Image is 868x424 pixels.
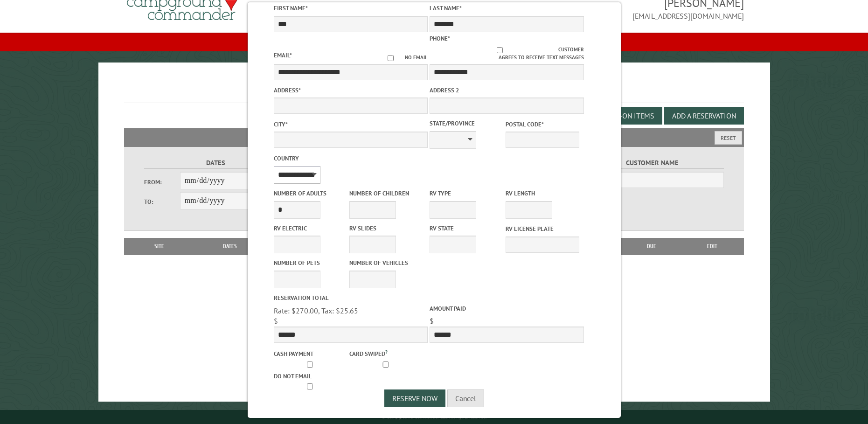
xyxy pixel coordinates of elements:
label: Reservation Total [273,293,427,302]
label: Number of Vehicles [349,258,424,267]
button: Edit Add-on Items [582,107,662,125]
a: ? [385,348,388,355]
label: Postal Code [505,120,579,129]
label: Do not email [273,372,347,381]
button: Add a Reservation [664,107,744,125]
input: No email [376,55,405,61]
input: Customer agrees to receive text messages [441,47,558,53]
label: Address 2 [430,86,583,95]
h2: Filters [124,128,743,146]
label: Amount paid [430,304,583,313]
label: City [273,120,427,129]
label: RV State [430,224,504,233]
label: Phone [430,35,450,42]
label: Number of Adults [273,189,347,198]
button: Reset [715,131,742,145]
span: $ [273,316,278,326]
label: RV Length [505,189,579,198]
label: Country [273,154,427,163]
label: Email [273,51,292,59]
th: Edit [681,238,744,255]
label: First Name [273,4,427,13]
label: Customer Name [581,158,724,168]
span: Rate: $270.00, Tax: $25.65 [273,306,358,315]
h1: Reservations [124,77,743,103]
label: From: [144,178,180,187]
label: RV Electric [273,224,347,233]
th: Due [622,238,681,255]
label: RV Slides [349,224,424,233]
th: Dates [190,238,270,255]
label: Number of Pets [273,258,347,267]
label: Address [273,86,427,95]
label: Card swiped [349,348,424,358]
button: Reserve Now [384,389,445,407]
button: Cancel [447,389,484,407]
label: No email [376,54,428,62]
label: To: [144,197,180,206]
label: Number of Children [349,189,424,198]
label: RV Type [430,189,504,198]
label: Cash payment [273,349,347,358]
small: © Campground Commander LLC. All rights reserved. [382,414,487,420]
span: $ [430,316,434,326]
label: Last Name [430,4,583,13]
th: Site [129,238,189,255]
label: Customer agrees to receive text messages [430,46,583,62]
label: RV License Plate [505,224,579,233]
label: Dates [144,158,287,168]
label: State/Province [430,119,504,128]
